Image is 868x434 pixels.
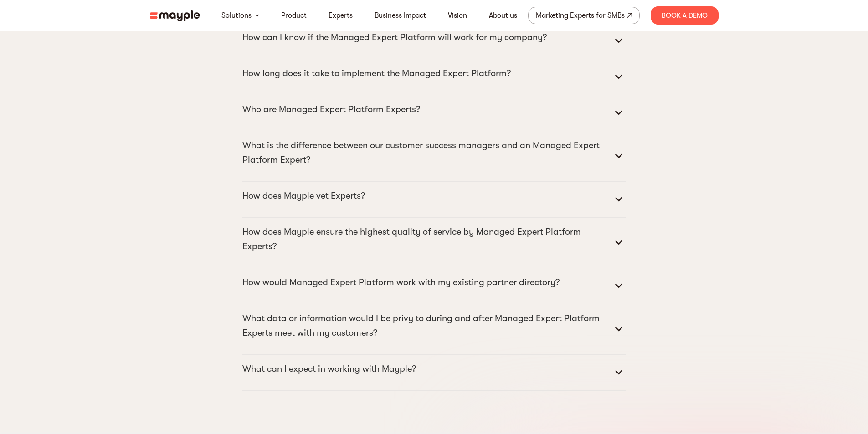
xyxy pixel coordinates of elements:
div: Marketing Experts for SMBs [536,9,625,22]
iframe: Chat Widget [704,328,868,434]
p: Who are Managed Expert Platform Experts? [242,102,420,117]
summary: How does Mayple vet Experts? [242,189,626,210]
p: How long does it take to implement the Managed Expert Platform? [242,66,511,81]
summary: How long does it take to implement the Managed Expert Platform? [242,66,626,88]
a: About us [489,10,517,21]
summary: How would Managed Expert Platform work with my existing partner directory? [242,275,626,297]
p: How would Managed Expert Platform work with my existing partner directory? [242,275,560,290]
p: How does Mayple vet Experts? [242,189,365,203]
summary: How does Mayple ensure the highest quality of service by Managed Expert Platform Experts? [242,225,626,261]
summary: Who are Managed Expert Platform Experts? [242,102,626,124]
a: Solutions [221,10,252,21]
a: Business Impact [375,10,426,21]
img: mayple-logo [150,10,200,21]
summary: How can I know if the Managed Expert Platform will work for my company? [242,30,626,52]
p: How can I know if the Managed Expert Platform will work for my company? [242,30,547,45]
a: Experts [329,10,353,21]
a: Marketing Experts for SMBs [528,7,640,24]
summary: What can I expect in working with Mayple? [242,362,626,383]
div: Book A Demo [651,6,719,25]
a: Product [281,10,307,21]
p: What data or information would I be privy to during and after Managed Expert Platform Experts mee... [242,311,611,340]
summary: What data or information would I be privy to during and after Managed Expert Platform Experts mee... [242,311,626,347]
p: What can I expect in working with Mayple? [242,362,416,376]
summary: What is the difference between our customer success managers and an Managed Expert Platform Expert? [242,138,626,174]
img: arrow-down [255,14,259,17]
p: What is the difference between our customer success managers and an Managed Expert Platform Expert? [242,138,611,167]
a: Vision [448,10,467,21]
p: How does Mayple ensure the highest quality of service by Managed Expert Platform Experts? [242,225,611,254]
